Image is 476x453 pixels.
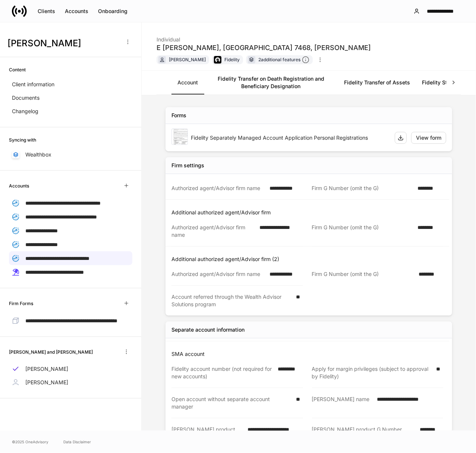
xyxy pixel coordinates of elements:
[171,365,273,380] div: Fidelity account number (not required for new accounts)
[171,426,243,441] div: [PERSON_NAME] product name
[98,7,127,15] div: Onboarding
[312,426,415,441] div: [PERSON_NAME] product G Number
[171,224,255,239] div: Authorized agent/Advisor firm name
[9,148,132,161] a: Wealthbox
[25,151,51,158] p: Wealthbox
[157,31,371,43] div: Individual
[171,112,186,119] div: Forms
[63,439,91,445] a: Data Disclaimer
[9,348,93,356] h6: [PERSON_NAME] and [PERSON_NAME]
[312,270,414,278] div: Firm G Number (omit the G)
[258,56,309,64] div: 2 additional features
[93,5,132,17] button: Onboarding
[9,300,33,307] h6: Firm Forms
[312,184,413,192] div: Firm G Number (omit the G)
[12,94,40,102] p: Documents
[204,71,338,94] a: Fidelity Transfer on Death Registration and Beneficiary Designation
[171,293,291,308] div: Account referred through the Wealth Advisor Solutions program
[12,108,38,115] p: Changelog
[338,71,416,94] a: Fidelity Transfer of Assets
[12,439,48,445] span: © 2025 OneAdvisory
[9,105,132,118] a: Changelog
[9,376,132,389] a: [PERSON_NAME]
[157,43,371,52] div: E [PERSON_NAME], [GEOGRAPHIC_DATA] 7468, [PERSON_NAME]
[171,270,265,278] div: Authorized agent/Advisor firm name
[171,326,245,333] div: Separate account information
[224,56,240,63] div: Fidelity
[9,78,132,91] a: Client information
[171,184,265,192] div: Authorized agent/Advisor firm name
[171,255,449,263] p: Additional authorized agent/Advisor firm (2)
[411,132,446,144] button: View form
[12,81,54,88] p: Client information
[169,56,206,63] div: [PERSON_NAME]
[38,7,55,15] div: Clients
[60,5,93,17] button: Accounts
[191,134,389,142] div: Fidelity Separately Managed Account Application Personal Registrations
[171,395,291,410] div: Open account without separate account manager
[9,362,132,376] a: [PERSON_NAME]
[171,71,204,94] a: Account
[171,350,449,358] p: SMA account
[9,182,29,189] h6: Accounts
[312,365,432,380] div: Apply for margin privileges (subject to approval by Fidelity)
[25,379,68,386] p: [PERSON_NAME]
[9,91,132,105] a: Documents
[312,224,413,239] div: Firm G Number (omit the G)
[33,5,60,17] button: Clients
[9,136,36,143] h6: Syncing with
[7,37,119,49] h3: [PERSON_NAME]
[65,7,88,15] div: Accounts
[416,134,441,142] div: View form
[312,395,373,410] div: [PERSON_NAME] name
[171,209,449,216] p: Additional authorized agent/Advisor firm
[25,365,68,373] p: [PERSON_NAME]
[9,66,26,73] h6: Content
[171,162,204,169] div: Firm settings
